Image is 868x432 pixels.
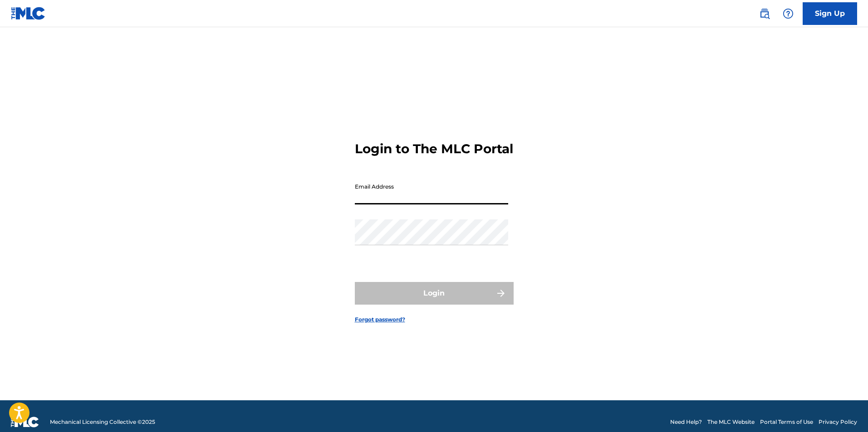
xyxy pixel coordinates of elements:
[11,7,46,20] img: MLC Logo
[803,2,857,25] a: Sign Up
[783,8,794,19] img: help
[819,418,857,426] a: Privacy Policy
[707,418,755,426] a: The MLC Website
[823,388,868,432] iframe: Chat Widget
[760,418,813,426] a: Portal Terms of Use
[755,5,774,23] a: Public Search
[779,5,797,23] div: Help
[759,8,770,19] img: search
[50,418,155,426] span: Mechanical Licensing Collective © 2025
[670,418,702,426] a: Need Help?
[355,316,405,324] a: Forgot password?
[355,141,513,157] h3: Login to The MLC Portal
[11,417,39,427] img: logo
